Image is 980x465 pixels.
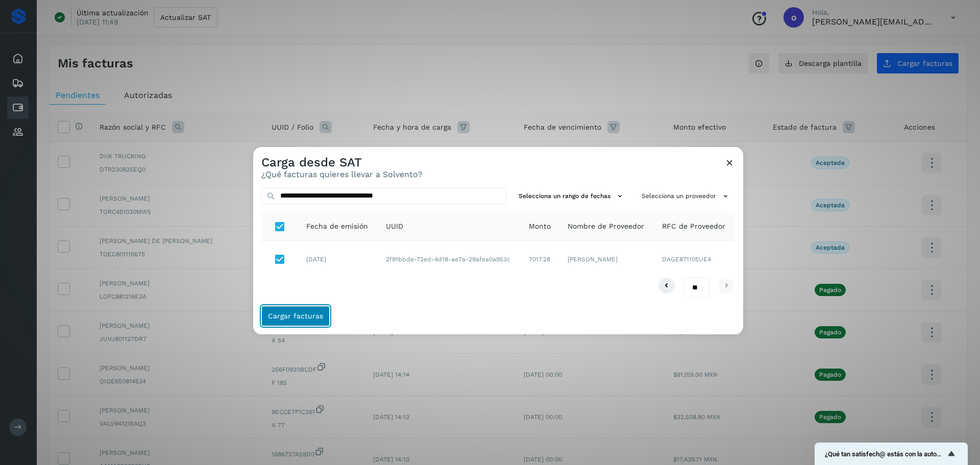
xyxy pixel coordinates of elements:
span: RFC de Proveedor [662,221,725,232]
span: Fecha de emisión [306,221,368,232]
td: DAGE871105UE4 [654,241,735,278]
span: UUID [386,221,403,232]
p: ¿Qué facturas quieres llevar a Solvento? [261,169,423,179]
span: Monto [529,221,551,232]
td: [PERSON_NAME] [559,241,654,278]
td: 2f91bbde-72ed-4d18-ae7a-29afea0a953c [378,241,521,278]
button: Selecciona un proveedor [638,188,735,205]
span: ¿Qué tan satisfech@ estás con la autorización de tus facturas? [825,450,945,458]
button: Mostrar encuesta - ¿Qué tan satisfech@ estás con la autorización de tus facturas? [825,448,958,460]
td: 7017.28 [521,241,559,278]
button: Selecciona un rango de fechas [514,188,629,205]
h3: Carga desde SAT [261,155,423,170]
span: Nombre de Proveedor [568,221,644,232]
button: Cargar facturas [261,306,330,326]
span: Cargar facturas [268,312,323,320]
td: [DATE] [298,241,378,278]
